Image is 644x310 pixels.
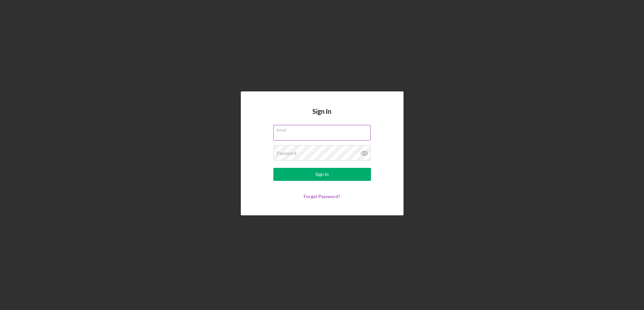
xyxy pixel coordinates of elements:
button: Sign In [273,168,371,181]
label: Email [277,125,371,132]
a: Forgot Password? [304,194,340,199]
label: Password [277,151,297,156]
div: Sign In [315,168,329,181]
h4: Sign In [313,108,332,125]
